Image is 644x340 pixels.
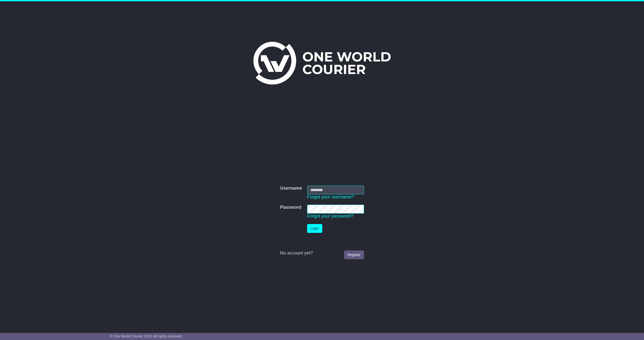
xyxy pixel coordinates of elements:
[344,250,364,259] a: Register
[307,214,353,219] a: Forgot your password?
[253,42,391,84] img: One World
[280,250,364,256] div: No account yet?
[280,186,302,191] label: Username
[110,334,183,338] span: © One World Courier 2025. All rights reserved.
[280,205,301,210] label: Password
[307,194,354,199] a: Forgot your username?
[307,224,322,233] button: Login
